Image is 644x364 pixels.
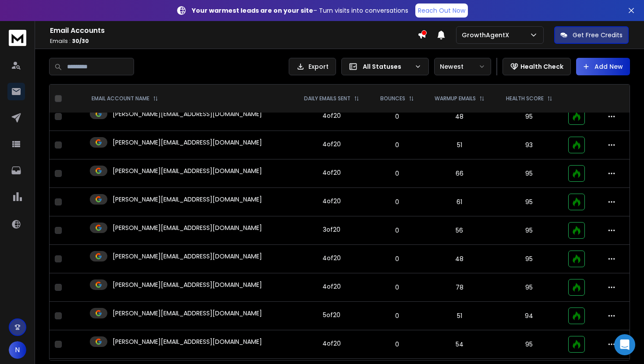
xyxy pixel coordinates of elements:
[424,216,495,245] td: 56
[424,159,495,188] td: 66
[92,95,158,102] div: EMAIL ACCOUNT NAME
[322,254,341,262] div: 4 of 20
[415,4,468,18] a: Reach Out Now
[424,330,495,359] td: 54
[9,341,26,359] button: N
[322,111,341,120] div: 4 of 20
[495,330,563,359] td: 95
[502,58,571,75] button: Health Check
[495,159,563,188] td: 95
[375,226,418,235] p: 0
[322,197,341,205] div: 4 of 20
[323,311,340,319] div: 5 of 20
[323,225,340,234] div: 3 of 20
[50,25,418,36] h1: Email Accounts
[424,102,495,131] td: 48
[434,58,491,75] button: Newest
[113,309,262,318] p: [PERSON_NAME][EMAIL_ADDRESS][DOMAIN_NAME]
[375,112,418,121] p: 0
[375,283,418,292] p: 0
[614,334,635,355] div: Open Intercom Messenger
[113,337,262,346] p: [PERSON_NAME][EMAIL_ADDRESS][DOMAIN_NAME]
[113,138,262,147] p: [PERSON_NAME][EMAIL_ADDRESS][DOMAIN_NAME]
[375,141,418,149] p: 0
[289,58,336,75] button: Export
[424,273,495,302] td: 78
[424,188,495,216] td: 61
[495,216,563,245] td: 95
[113,280,262,289] p: [PERSON_NAME][EMAIL_ADDRESS][DOMAIN_NAME]
[322,282,341,291] div: 4 of 20
[375,198,418,206] p: 0
[520,62,563,71] p: Health Check
[113,166,262,175] p: [PERSON_NAME][EMAIL_ADDRESS][DOMAIN_NAME]
[375,254,418,263] p: 0
[424,131,495,159] td: 51
[113,223,262,232] p: [PERSON_NAME][EMAIL_ADDRESS][DOMAIN_NAME]
[462,31,513,39] p: GrowthAgentX
[424,245,495,273] td: 48
[573,31,623,39] p: Get Free Credits
[554,26,629,44] button: Get Free Credits
[380,95,405,102] p: BOUNCES
[418,6,465,15] p: Reach Out Now
[322,140,341,148] div: 4 of 20
[506,95,544,102] p: HEALTH SCORE
[304,95,350,102] p: DAILY EMAILS SENT
[50,38,418,45] p: Emails :
[435,95,476,102] p: WARMUP EMAILS
[113,195,262,204] p: [PERSON_NAME][EMAIL_ADDRESS][DOMAIN_NAME]
[322,168,341,177] div: 4 of 20
[113,252,262,261] p: [PERSON_NAME][EMAIL_ADDRESS][DOMAIN_NAME]
[322,339,341,348] div: 4 of 20
[495,188,563,216] td: 95
[495,273,563,302] td: 95
[375,340,418,349] p: 0
[495,302,563,330] td: 94
[495,245,563,273] td: 95
[424,302,495,330] td: 51
[495,102,563,131] td: 95
[113,110,262,118] p: [PERSON_NAME][EMAIL_ADDRESS][DOMAIN_NAME]
[192,6,313,15] strong: Your warmest leads are on your site
[9,30,26,46] img: logo
[72,37,89,45] span: 30 / 30
[363,62,411,71] p: All Statuses
[192,6,408,15] p: – Turn visits into conversations
[576,58,630,75] button: Add New
[375,311,418,320] p: 0
[375,169,418,178] p: 0
[495,131,563,159] td: 93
